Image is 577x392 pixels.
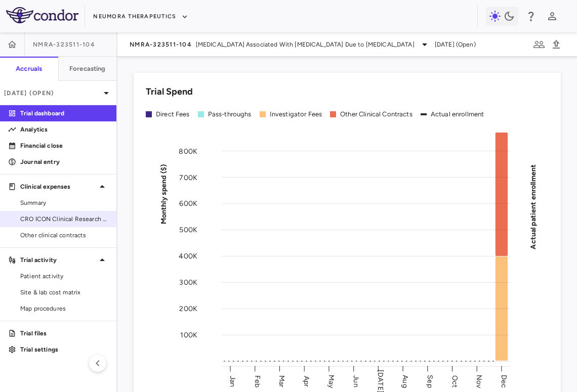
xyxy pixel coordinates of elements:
[20,329,108,338] p: Trial files
[179,278,197,287] tspan: 300K
[431,110,484,119] div: Actual enrollment
[20,157,108,166] p: Journal entry
[327,374,336,388] text: May
[20,272,108,281] span: Patient activity
[426,375,434,387] text: Sep
[352,375,360,387] text: Jun
[228,375,237,386] text: Jan
[20,109,108,118] p: Trial dashboard
[130,40,192,49] span: NMRA-323511-104
[475,374,483,388] text: Nov
[450,375,459,387] text: Oct
[20,141,108,150] p: Financial close
[20,182,96,191] p: Clinical expenses
[6,7,78,23] img: logo-full-SnFGN8VE.png
[16,64,42,73] h6: Accruals
[93,9,188,25] button: Neumora Therapeutics
[500,374,508,387] text: Dec
[156,110,190,119] div: Direct Fees
[146,85,193,99] h6: Trial Spend
[4,89,100,98] p: [DATE] (Open)
[208,110,252,119] div: Pass-throughs
[20,345,108,354] p: Trial settings
[340,110,413,119] div: Other Clinical Contracts
[196,40,415,49] span: [MEDICAL_DATA] Associated With [MEDICAL_DATA] Due to [MEDICAL_DATA]
[20,304,108,313] span: Map procedures
[302,375,311,386] text: Apr
[20,231,108,240] span: Other clinical contracts
[20,125,108,134] p: Analytics
[253,375,262,387] text: Feb
[20,214,108,224] span: CRO ICON Clinical Research Limited
[179,304,197,313] tspan: 200K
[277,375,286,387] text: Mar
[529,164,538,249] tspan: Actual patient enrollment
[179,252,197,260] tspan: 400K
[180,331,197,339] tspan: 100K
[20,255,96,265] p: Trial activity
[179,199,197,208] tspan: 600K
[20,288,108,297] span: Site & lab cost matrix
[159,164,168,224] tspan: Monthly spend ($)
[270,110,322,119] div: Investigator Fees
[20,198,108,207] span: Summary
[33,40,95,49] span: NMRA-323511-104
[401,375,409,387] text: Aug
[179,147,197,155] tspan: 800K
[179,173,197,182] tspan: 700K
[435,40,476,49] span: [DATE] (Open)
[69,64,106,73] h6: Forecasting
[179,226,197,234] tspan: 500K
